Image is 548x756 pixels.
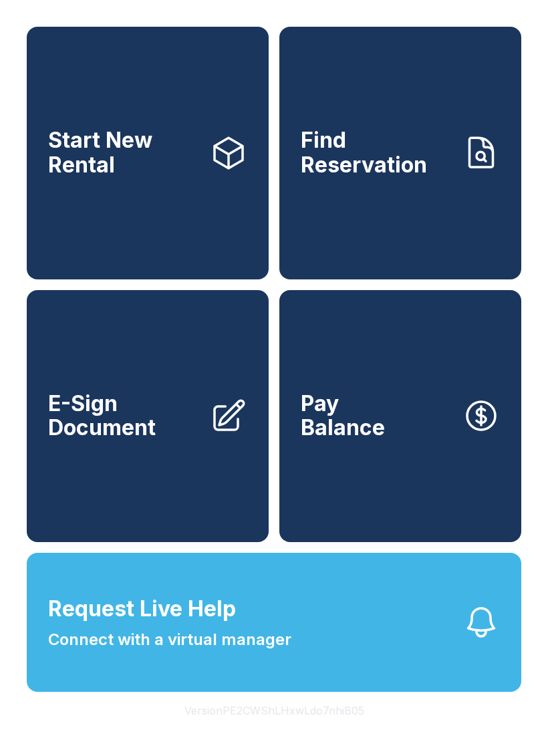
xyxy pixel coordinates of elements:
span: Request Live Help [48,593,236,625]
span: Find Reservation [301,128,452,177]
span: Start New Rental [48,128,199,177]
button: VersionPE2CWShLHxwLdo7nhiB05 [174,692,375,729]
span: E-Sign Document [48,392,199,440]
span: Pay Balance [301,392,385,440]
a: E-Sign Document [27,290,269,543]
a: Find Reservation [279,27,521,279]
span: Connect with a virtual manager [48,628,291,652]
a: PayBalance [279,290,521,543]
button: Request Live HelpConnect with a virtual manager [27,553,521,692]
a: Start New Rental [27,27,269,279]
